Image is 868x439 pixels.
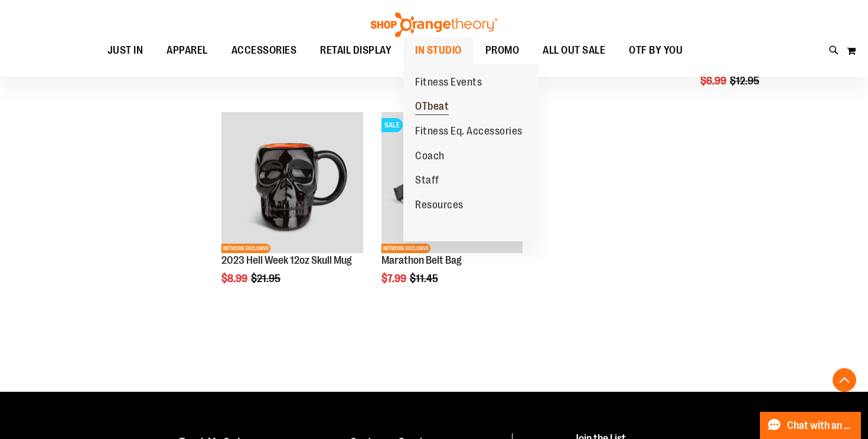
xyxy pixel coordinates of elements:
span: Staff [415,174,439,189]
div: product [216,106,368,314]
a: 2023 Hell Week 12oz Skull Mug [221,254,352,266]
span: NETWORK EXCLUSIVE [221,244,270,253]
span: ACCESSORIES [231,37,297,64]
span: OTF BY YOU [629,37,683,64]
span: OTbeat [415,100,449,115]
button: Chat with an Expert [760,412,862,439]
span: Chat with an Expert [787,420,854,431]
span: $11.45 [410,273,440,284]
span: SALE [381,118,403,132]
span: Fitness Events [415,76,482,91]
img: Marathon Belt Bag [381,112,523,253]
span: Resources [415,199,464,214]
a: Product image for Hell Week 12oz Skull MugNETWORK EXCLUSIVE [221,112,363,255]
img: Shop Orangetheory [369,12,499,37]
span: $8.99 [221,273,249,284]
span: JUST IN [107,37,143,64]
span: IN STUDIO [415,37,462,64]
a: Marathon Belt BagSALENETWORK EXCLUSIVE [381,112,523,255]
span: $7.99 [381,273,408,284]
div: product [376,106,528,314]
span: APPAREL [167,37,208,64]
span: Coach [415,150,445,165]
span: $21.95 [251,273,282,284]
button: Back To Top [833,368,856,392]
span: ALL OUT SALE [543,37,605,64]
span: $12.95 [730,75,761,87]
a: Marathon Belt Bag [381,254,462,266]
img: Product image for Hell Week 12oz Skull Mug [221,112,363,253]
span: $6.99 [700,75,728,87]
span: PROMO [485,37,520,64]
span: RETAIL DISPLAY [320,37,391,64]
span: Fitness Eq. Accessories [415,125,523,140]
span: NETWORK EXCLUSIVE [381,244,430,253]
